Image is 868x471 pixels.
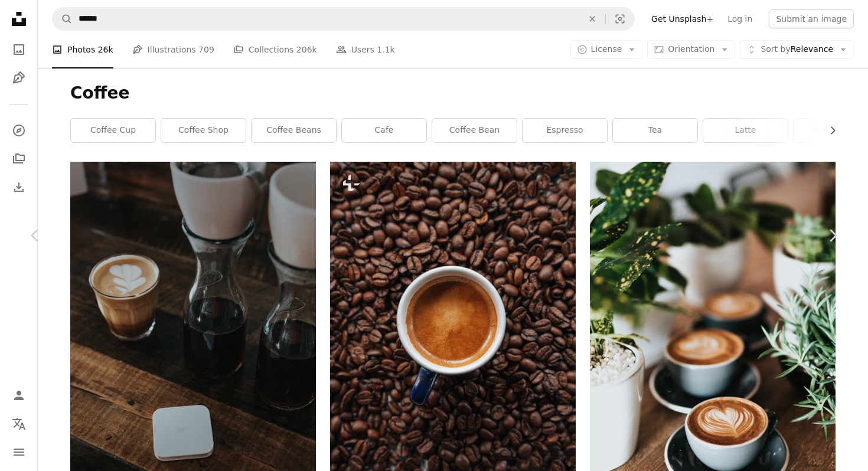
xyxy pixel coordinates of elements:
button: Sort byRelevance [740,40,854,59]
form: Find visuals sitewide [52,7,635,31]
a: coffee bean [432,119,517,142]
a: coffee cup [71,119,155,142]
button: Clear [579,8,605,30]
a: tea [613,119,697,142]
a: Next [797,179,868,292]
a: Collections 206k [233,31,317,68]
span: License [591,44,622,54]
a: Users 1.1k [336,31,395,68]
a: Log in [720,9,759,28]
button: License [570,40,643,59]
a: Log in / Sign up [7,384,31,407]
a: Photos [7,38,31,61]
a: coffee shop [161,119,246,142]
a: shallow focus photography of coffee late in mug on table [590,340,836,351]
a: Illustrations 709 [132,31,214,68]
a: Collections [7,147,31,171]
button: Orientation [647,40,735,59]
span: 1.1k [377,43,394,56]
span: 709 [198,43,214,56]
a: a cup of coffee sitting on top of a pile of coffee beans [330,315,576,326]
a: espresso [523,119,607,142]
a: Explore [7,119,31,142]
button: scroll list to the right [822,119,836,142]
a: Get Unsplash+ [644,9,720,28]
button: Language [7,412,31,436]
a: Download History [7,175,31,199]
a: cafe [342,119,426,142]
h1: Coffee [70,83,836,104]
a: coffee beans [252,119,336,142]
button: Visual search [606,8,634,30]
button: Submit an image [769,9,854,28]
span: Relevance [761,44,833,55]
a: cafe late on table [70,340,316,351]
a: Illustrations [7,66,31,90]
button: Menu [7,440,31,464]
span: Sort by [761,44,790,54]
span: Orientation [668,44,714,54]
span: 206k [296,43,317,56]
button: Search Unsplash [53,8,73,30]
a: latte [703,119,788,142]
